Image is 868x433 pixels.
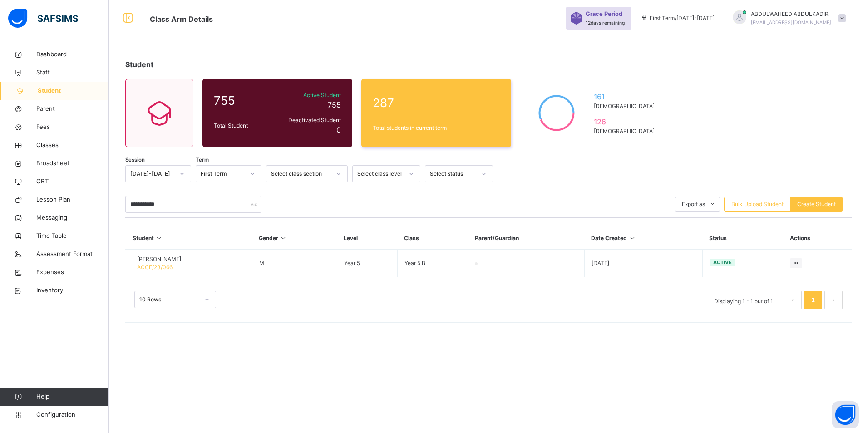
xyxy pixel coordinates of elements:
li: Displaying 1 - 1 out of 1 [707,291,780,309]
span: active [713,259,732,266]
span: Grace Period [586,10,622,18]
span: ACCE/23/066 [137,264,173,271]
i: Sort in Ascending Order [628,235,636,241]
td: Year 5 [337,250,397,277]
span: Lesson Plan [36,195,109,204]
button: next page [824,291,843,309]
i: Sort in Ascending Order [280,235,287,241]
li: 下一页 [824,291,843,309]
span: Class Arm Details [150,15,213,24]
div: 10 Rows [139,295,199,304]
span: Expenses [36,268,109,277]
span: [EMAIL_ADDRESS][DOMAIN_NAME] [751,20,831,25]
img: safsims [8,9,78,28]
th: Class [397,227,468,250]
div: [DATE]-[DATE] [130,170,174,178]
span: Bulk Upload Student [731,200,784,208]
td: Year 5 B [397,250,468,277]
div: Select status [430,170,476,178]
th: Date Created [584,227,702,250]
span: Session [125,156,145,164]
span: Dashboard [36,50,109,59]
img: sticker-purple.71386a28dfed39d6af7621340158ba97.svg [571,12,582,25]
span: Broadsheet [36,159,109,168]
span: Help [36,392,108,401]
span: Configuration [36,410,108,419]
span: Total students in current term [373,124,500,132]
span: Time Table [36,231,109,241]
th: Level [337,227,397,250]
td: M [252,250,337,277]
span: 0 [336,125,341,134]
div: ABDULWAHEEDABDULKADIR [724,10,851,26]
span: Active Student [276,91,341,99]
span: Fees [36,123,109,132]
span: Staff [36,68,109,77]
span: 287 [373,94,500,112]
span: [PERSON_NAME] [137,255,181,263]
span: Deactivated Student [276,116,341,124]
li: 上一页 [784,291,802,309]
li: 1 [804,291,822,309]
span: Term [196,156,209,164]
div: Select class level [357,170,404,178]
i: Sort in Ascending Order [155,235,163,241]
button: Open asap [832,401,859,428]
div: Total Student [212,119,274,132]
span: Parent [36,104,109,113]
span: CBT [36,177,109,186]
th: Student [126,227,252,250]
span: Export as [682,200,705,208]
span: Student [125,60,153,69]
span: 755 [328,100,341,109]
span: 755 [214,92,272,109]
span: 12 days remaining [586,20,625,25]
span: 126 [594,116,659,127]
div: Select class section [271,170,331,178]
th: Parent/Guardian [468,227,584,250]
th: Status [702,227,783,250]
span: [DEMOGRAPHIC_DATA] [594,102,659,110]
span: Assessment Format [36,250,109,259]
span: Messaging [36,213,109,222]
button: prev page [784,291,802,309]
span: Student [38,86,109,95]
span: Create Student [797,200,836,208]
span: Inventory [36,286,109,295]
a: 1 [809,294,817,306]
span: ABDULWAHEED ABDULKADIR [751,10,831,18]
span: Classes [36,141,109,150]
span: session/term information [641,14,715,22]
td: [DATE] [584,250,702,277]
span: 161 [594,91,659,102]
th: Gender [252,227,337,250]
div: First Term [201,170,245,178]
th: Actions [783,227,852,250]
span: [DEMOGRAPHIC_DATA] [594,127,659,135]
